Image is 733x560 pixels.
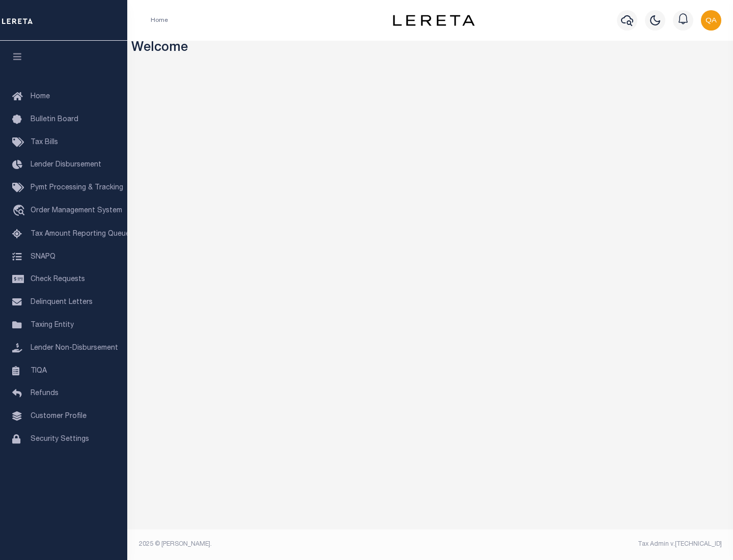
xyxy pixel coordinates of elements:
span: Security Settings [31,436,89,443]
img: logo-dark.svg [393,15,474,26]
div: 2025 © [PERSON_NAME]. [131,540,431,549]
span: Lender Disbursement [31,161,101,169]
span: Tax Bills [31,139,58,146]
span: Delinquent Letters [31,299,93,306]
span: Order Management System [31,207,122,214]
span: Bulletin Board [31,116,78,123]
div: Tax Admin v.[TECHNICAL_ID] [438,540,722,549]
span: Refunds [31,390,59,397]
h3: Welcome [131,41,729,57]
span: Tax Amount Reporting Queue [31,231,130,238]
span: Customer Profile [31,413,87,420]
span: Pymt Processing & Tracking [31,184,123,191]
span: Home [31,93,50,100]
span: Check Requests [31,276,85,283]
img: svg+xml;base64,PHN2ZyB4bWxucz0iaHR0cDovL3d3dy53My5vcmcvMjAwMC9zdmciIHBvaW50ZXItZXZlbnRzPSJub25lIi... [701,10,721,31]
i: travel_explore [12,205,29,218]
span: Taxing Entity [31,322,74,329]
li: Home [151,16,168,25]
span: TIQA [31,367,47,374]
span: Lender Non-Disbursement [31,345,118,352]
span: SNAPQ [31,253,55,260]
